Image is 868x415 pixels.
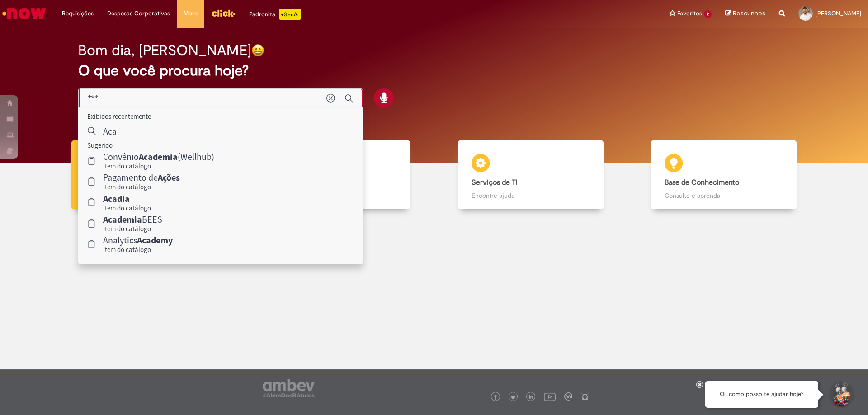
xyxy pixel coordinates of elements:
[816,9,861,17] span: [PERSON_NAME]
[665,191,783,200] p: Consulte e aprenda
[493,395,498,400] img: logo_footer_facebook.png
[472,178,518,187] b: Serviços de TI
[62,9,94,18] span: Requisições
[511,395,515,400] img: logo_footer_twitter.png
[263,379,315,397] img: logo_footer_ambev_rotulo_gray.png
[78,63,790,79] h2: O que você procura hoje?
[184,9,198,18] span: More
[627,140,821,210] a: Base de Conhecimento Consulte e aprenda
[544,391,556,402] img: logo_footer_youtube.png
[211,6,236,20] img: click_logo_yellow_360x200.png
[78,42,251,58] h2: Bom dia, [PERSON_NAME]
[251,44,264,57] img: happy-face.png
[1,5,47,23] img: ServiceNow
[107,9,170,18] span: Despesas Corporativas
[472,191,590,200] p: Encontre ajuda
[725,9,765,18] a: Rascunhos
[677,9,702,18] span: Favoritos
[581,392,589,401] img: logo_footer_naosei.png
[704,10,712,18] span: 2
[705,381,818,408] div: Oi, como posso te ajudar hoje?
[434,140,627,210] a: Serviços de TI Encontre ajuda
[564,392,572,401] img: logo_footer_workplace.png
[733,9,765,18] span: Rascunhos
[249,9,301,20] div: Padroniza
[47,140,241,210] a: Tirar dúvidas Tirar dúvidas com Lupi Assist e Gen Ai
[529,395,533,400] img: logo_footer_linkedin.png
[279,9,301,20] p: +GenAi
[665,178,739,187] b: Base de Conhecimento
[827,381,854,408] button: Iniciar Conversa de Suporte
